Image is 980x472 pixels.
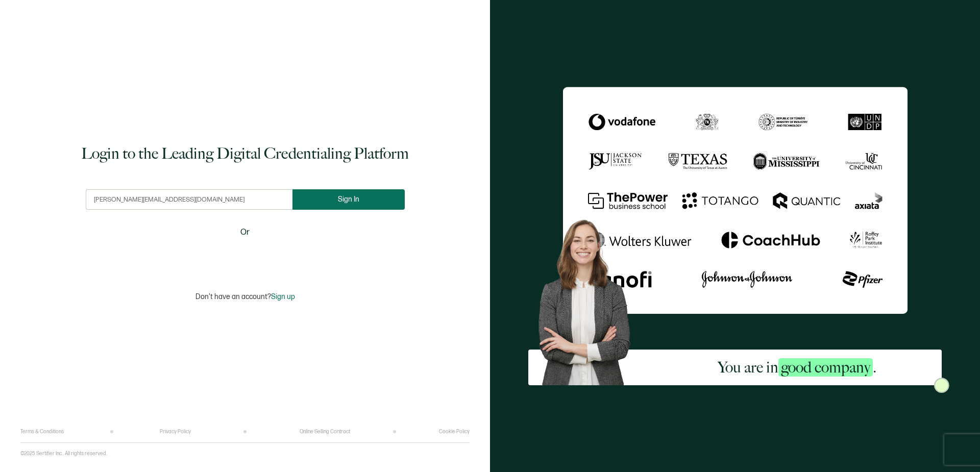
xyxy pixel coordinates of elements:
h1: Login to the Leading Digital Credentialing Platform [81,143,409,164]
a: Terms & Conditions [20,429,64,435]
a: Cookie Policy [439,429,470,435]
input: Enter your work email address [86,189,292,210]
img: Sertifier Login - You are in <span class="strong-h">good company</span>. Hero [528,211,652,385]
iframe: Chat Widget [810,357,980,472]
p: ©2025 Sertifier Inc.. All rights reserved. [20,451,107,457]
span: Sign up [271,292,295,301]
a: Privacy Policy [160,429,191,435]
h2: You are in . [718,357,876,378]
span: good company [778,358,873,377]
button: Sign In [292,189,405,210]
a: Online Selling Contract [300,429,350,435]
span: Or [240,226,250,239]
iframe: Sign in with Google Button [181,245,309,268]
p: Don't have an account? [195,292,295,301]
span: Sign In [338,195,359,203]
img: Sertifier Login - You are in <span class="strong-h">good company</span>. [563,87,908,314]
